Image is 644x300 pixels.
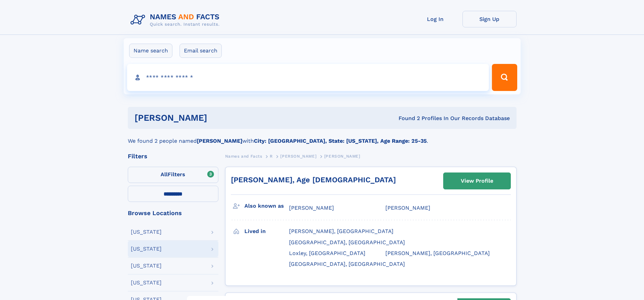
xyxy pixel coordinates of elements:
span: [PERSON_NAME] [280,154,316,159]
b: City: [GEOGRAPHIC_DATA], State: [US_STATE], Age Range: 25-35 [254,138,427,144]
span: [GEOGRAPHIC_DATA], [GEOGRAPHIC_DATA] [289,239,405,246]
div: [US_STATE] [131,229,162,235]
a: View Profile [444,173,510,189]
label: Email search [180,44,222,58]
span: [PERSON_NAME], [GEOGRAPHIC_DATA] [289,228,393,234]
div: Found 2 Profiles In Our Records Database [303,115,510,122]
span: Loxley, [GEOGRAPHIC_DATA] [289,250,365,256]
div: [US_STATE] [131,246,162,252]
span: [GEOGRAPHIC_DATA], [GEOGRAPHIC_DATA] [289,261,405,267]
label: Name search [129,44,172,58]
input: search input [127,64,489,91]
h1: [PERSON_NAME] [135,114,303,122]
span: [PERSON_NAME] [289,205,334,211]
a: [PERSON_NAME], Age [DEMOGRAPHIC_DATA] [231,176,396,184]
b: [PERSON_NAME] [197,138,242,144]
div: [US_STATE] [131,263,162,269]
a: Names and Facts [225,152,262,160]
h3: Lived in [244,226,289,237]
img: Logo Names and Facts [128,11,225,29]
h3: Also known as [244,200,289,212]
div: View Profile [461,173,493,189]
button: Search Button [492,64,517,91]
a: Sign Up [462,11,517,27]
a: [PERSON_NAME] [280,152,316,160]
div: We found 2 people named with . [128,129,517,145]
div: Filters [128,153,218,159]
span: [PERSON_NAME], [GEOGRAPHIC_DATA] [385,250,490,256]
a: Log In [408,11,462,27]
a: R [270,152,273,160]
div: [US_STATE] [131,280,162,285]
span: R [270,154,273,159]
div: Browse Locations [128,210,218,216]
span: [PERSON_NAME] [324,154,360,159]
label: Filters [128,167,218,183]
span: [PERSON_NAME] [385,205,430,211]
span: All [161,171,168,178]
